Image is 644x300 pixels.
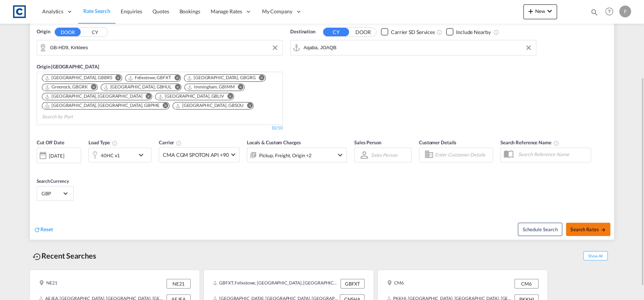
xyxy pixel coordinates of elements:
md-icon: icon-magnify [590,8,598,16]
span: Origin [37,28,50,36]
div: 10/10 [271,125,283,131]
div: Pickup Freight Origin Destination Factory Stuffing [259,150,312,161]
input: Chips input. [42,111,112,123]
span: New [526,8,554,14]
span: My Company [262,8,292,15]
span: Cut Off Date [37,139,64,145]
button: Note: By default Schedule search will only considerorigin ports, destination ports and cut off da... [518,223,562,236]
div: CM6 [514,279,539,289]
div: GBFXT [341,279,365,289]
button: Remove [170,84,181,91]
div: Immingham, GBIMM [187,84,234,90]
span: GBP [41,190,62,197]
md-icon: icon-information-outline [112,140,118,146]
span: Reset [40,226,53,232]
img: 1fdb9190129311efbfaf67cbb4249bed.jpeg [11,3,28,20]
div: Southampton, GBSOU [175,102,244,109]
div: F [619,6,631,17]
div: Press delete to remove this chip. [187,75,257,81]
button: Remove [111,75,122,82]
span: Manage Rates [211,8,242,15]
div: Press delete to remove this chip. [44,93,144,100]
md-checkbox: Checkbox No Ink [446,28,491,36]
button: DOOR [55,28,81,36]
button: Remove [141,93,152,101]
span: Bookings [180,8,200,14]
div: Press delete to remove this chip. [187,84,236,90]
button: CY [323,28,349,36]
div: Press delete to remove this chip. [44,84,89,90]
span: Rate Search [83,8,110,14]
span: Show All [583,251,608,260]
button: Remove [222,93,234,101]
span: Enquiries [121,8,142,14]
div: Press delete to remove this chip. [44,75,114,81]
div: icon-magnify [590,8,598,19]
md-icon: icon-refresh [34,226,40,233]
md-icon: icon-chevron-down [336,151,345,159]
button: Remove [254,75,265,82]
button: CY [82,28,108,36]
md-icon: icon-chevron-down [137,151,149,159]
span: Locals & Custom Charges [247,139,301,145]
md-input-container: GB-HD9, Kirklees [37,40,282,55]
div: Press delete to remove this chip. [103,84,173,90]
div: Origin DOOR CY GB-HD9, KirkleesOrigin [GEOGRAPHIC_DATA] Chips container. Use arrow keys to select... [30,17,614,240]
span: Help [603,5,616,18]
md-icon: The selected Trucker/Carrierwill be displayed in the rate results If the rates are from another f... [176,140,182,146]
md-icon: icon-backup-restore [33,252,41,261]
div: [DATE] [49,152,64,159]
input: Search by Port [303,42,532,53]
span: Quotes [152,8,169,14]
button: Remove [242,102,253,110]
input: Search by Door [50,42,279,53]
span: Search Currency [37,178,69,184]
div: Felixstowe, GBFXT [128,75,171,81]
md-icon: Unchecked: Ignores neighbouring ports when fetching rates.Checked : Includes neighbouring ports w... [493,29,499,35]
span: Origin [GEOGRAPHIC_DATA] [37,64,99,70]
div: Pickup Freight Origin Destination Factory Stuffingicon-chevron-down [247,148,347,162]
div: Carrier SD Services [391,28,435,36]
div: Bristol, GBBRS [44,75,112,81]
md-input-container: Aqaba, JOAQB [291,40,536,55]
button: Remove [170,75,181,82]
div: Greenock, GBGRK [44,84,88,90]
button: Clear Input [523,42,534,53]
md-icon: icon-chevron-down [545,7,554,16]
div: [DATE] [37,148,81,163]
div: 40HC x1 [101,150,120,161]
button: Remove [233,84,244,91]
span: Load Type [88,139,118,145]
button: Remove [86,84,97,91]
md-icon: Your search will be saved by the below given name [553,140,559,146]
md-icon: icon-plus 400-fg [526,7,535,16]
md-checkbox: Checkbox No Ink [381,28,435,36]
div: London Gateway Port, GBLGP [44,93,142,100]
span: Analytics [42,8,63,15]
div: NE21 [39,279,57,289]
div: Grangemouth, GBGRG [187,75,256,81]
md-chips-wrap: Chips container. Use arrow keys to select chips. [41,72,279,123]
input: Enter Customer Details [435,149,490,161]
div: Press delete to remove this chip. [44,102,161,109]
div: Recent Searches [30,247,99,264]
md-icon: Unchecked: Search for CY (Container Yard) services for all selected carriers.Checked : Search for... [436,29,442,35]
md-datepicker: Select [37,162,42,172]
div: Include Nearby [456,28,491,36]
div: Portsmouth, HAM, GBPME [44,102,160,109]
md-select: Select Currency: £ GBPUnited Kingdom Pound [41,188,70,199]
div: Press delete to remove this chip. [128,75,172,81]
div: icon-refreshReset [34,226,53,234]
div: 40HC x1icon-chevron-down [88,148,151,162]
button: DOOR [350,28,376,36]
span: Customer Details [419,139,456,145]
div: Press delete to remove this chip. [158,93,225,100]
span: Search Reference Name [500,139,559,145]
span: Sales Person [354,139,381,145]
span: Carrier [159,139,182,145]
button: Remove [158,102,169,110]
button: Clear Input [269,42,281,53]
div: NE21 [167,279,191,289]
button: Search Ratesicon-arrow-right [566,223,610,236]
